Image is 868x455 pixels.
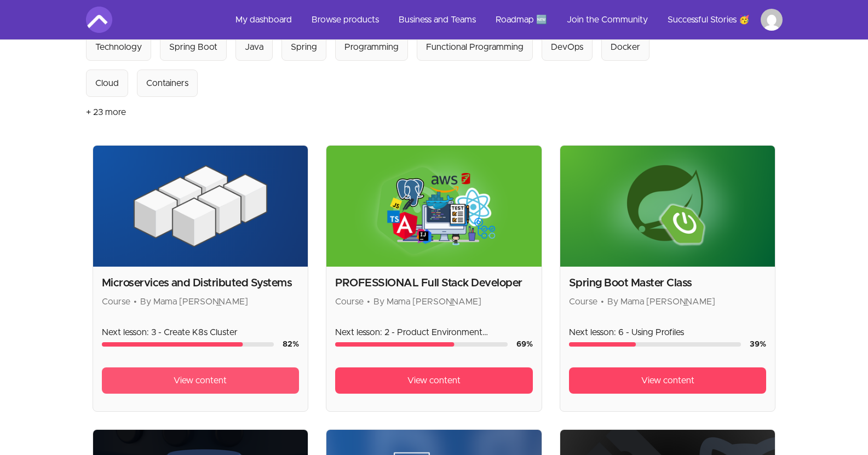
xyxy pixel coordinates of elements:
[102,275,300,291] h2: Microservices and Distributed Systems
[569,326,767,339] p: Next lesson: 6 - Using Profiles
[335,326,533,339] p: Next lesson: 2 - Product Environment Configuration
[641,374,694,387] span: View content
[86,97,126,128] button: + 23 more
[227,7,301,33] a: My dashboard
[95,41,142,54] div: Technology
[569,297,597,306] span: Course
[558,7,657,33] a: Join the Community
[407,374,461,387] span: View content
[761,9,783,31] img: Profile image for Alejandro
[569,275,767,291] h2: Spring Boot Master Class
[291,41,317,54] div: Spring
[367,297,370,306] span: •
[611,41,640,54] div: Docker
[335,275,533,291] h2: PROFESSIONAL Full Stack Developer
[303,7,388,33] a: Browse products
[335,367,533,394] a: View content
[134,297,137,306] span: •
[169,41,217,54] div: Spring Boot
[245,41,263,54] div: Java
[102,342,274,347] div: Course progress
[283,341,299,348] span: 82 %
[227,7,783,33] nav: Main
[373,297,481,306] span: By Mama [PERSON_NAME]
[487,7,556,33] a: Roadmap 🆕
[146,77,188,90] div: Containers
[659,7,758,33] a: Successful Stories 🥳
[750,341,766,348] span: 39 %
[426,41,524,54] div: Functional Programming
[551,41,583,54] div: DevOps
[560,146,775,267] img: Product image for Spring Boot Master Class
[140,297,248,306] span: By Mama [PERSON_NAME]
[86,7,112,33] img: Amigoscode logo
[335,342,508,347] div: Course progress
[102,326,300,339] p: Next lesson: 3 - Create K8s Cluster
[601,297,604,306] span: •
[102,367,300,394] a: View content
[569,367,767,394] a: View content
[516,341,533,348] span: 69 %
[335,297,364,306] span: Course
[326,146,542,267] img: Product image for PROFESSIONAL Full Stack Developer
[174,374,227,387] span: View content
[95,77,119,90] div: Cloud
[390,7,485,33] a: Business and Teams
[93,146,308,267] img: Product image for Microservices and Distributed Systems
[569,342,741,347] div: Course progress
[607,297,715,306] span: By Mama [PERSON_NAME]
[344,41,399,54] div: Programming
[102,297,130,306] span: Course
